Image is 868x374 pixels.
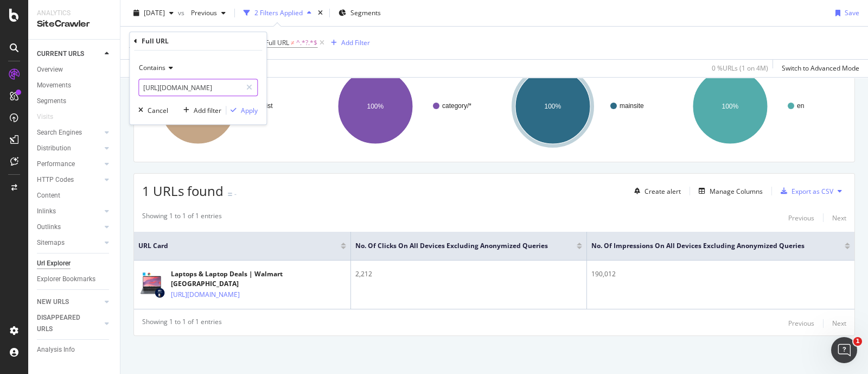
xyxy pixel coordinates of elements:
[788,319,814,328] div: Previous
[442,102,471,110] text: category/*
[37,296,101,308] a: NEW URLS
[228,193,232,196] img: Equal
[788,211,814,224] button: Previous
[788,317,814,330] button: Previous
[37,221,61,233] div: Outlinks
[37,237,101,249] a: Sitemaps
[139,63,165,72] span: Contains
[355,241,560,251] span: No. of Clicks On All Devices excluding anonymized queries
[832,213,846,223] div: Next
[265,102,273,110] text: list
[37,258,71,269] div: Url Explorer
[327,36,370,49] button: Add Filter
[37,221,101,233] a: Outlinks
[134,105,168,116] button: Cancel
[37,127,82,138] div: Search Engines
[37,111,53,123] div: Visits
[334,4,385,22] button: Segments
[832,319,846,328] div: Next
[179,105,221,116] button: Add filter
[37,96,66,107] div: Segments
[142,182,224,200] span: 1 URLs found
[37,174,74,186] div: HTTP Codes
[832,317,846,330] button: Next
[712,64,768,73] div: 0 % URLs ( 1 on 4M )
[194,106,221,115] div: Add filter
[178,8,187,17] span: vs
[341,38,370,47] div: Add Filter
[853,337,862,346] span: 1
[37,274,95,285] div: Explorer Bookmarks
[187,8,217,17] span: Previous
[788,213,814,223] div: Previous
[142,59,311,154] div: A chart.
[620,102,644,110] text: mainsite
[37,96,112,107] a: Segments
[37,344,75,356] div: Analysis Info
[37,80,112,91] a: Movements
[497,59,666,154] svg: A chart.
[644,187,681,196] div: Create alert
[320,59,489,154] div: A chart.
[831,337,857,363] iframe: Intercom live chat
[37,64,112,75] a: Overview
[37,80,71,91] div: Movements
[367,103,384,110] text: 100%
[37,237,65,249] div: Sitemaps
[138,271,165,299] img: main image
[37,344,112,356] a: Analysis Info
[831,4,859,22] button: Save
[792,187,833,196] div: Export as CSV
[37,206,101,217] a: Inlinks
[350,8,381,17] span: Segments
[234,189,237,199] div: -
[694,185,763,198] button: Manage Columns
[782,64,859,73] div: Switch to Advanced Mode
[37,111,64,123] a: Visits
[187,4,230,22] button: Previous
[37,143,71,154] div: Distribution
[630,182,681,200] button: Create alert
[226,105,258,116] button: Apply
[37,18,111,30] div: SiteCrawler
[777,60,859,77] button: Switch to Advanced Mode
[37,174,101,186] a: HTTP Codes
[171,269,346,289] div: Laptops & Laptop Deals | Walmart [GEOGRAPHIC_DATA]
[545,103,561,110] text: 100%
[37,159,75,170] div: Performance
[142,36,169,46] div: Full URL
[142,211,222,224] div: Showing 1 to 1 of 1 entries
[265,38,289,47] span: Full URL
[37,64,63,75] div: Overview
[832,211,846,224] button: Next
[144,8,165,17] span: 2025 Aug. 29th
[37,48,101,60] a: CURRENT URLS
[37,159,101,170] a: Performance
[845,8,859,17] div: Save
[37,190,112,201] a: Content
[171,289,240,300] a: [URL][DOMAIN_NAME]
[37,48,84,60] div: CURRENT URLS
[148,106,168,115] div: Cancel
[37,206,56,217] div: Inlinks
[591,241,828,251] span: No. of Impressions On All Devices excluding anonymized queries
[316,8,325,18] div: times
[138,241,338,251] span: URL Card
[37,312,101,335] a: DISAPPEARED URLS
[37,296,69,308] div: NEW URLS
[129,4,178,22] button: [DATE]
[37,312,92,335] div: DISAPPEARED URLS
[355,269,582,279] div: 2,212
[797,102,804,110] text: en
[142,317,222,330] div: Showing 1 to 1 of 1 entries
[674,59,844,154] svg: A chart.
[239,4,316,22] button: 2 Filters Applied
[37,190,60,201] div: Content
[710,187,763,196] div: Manage Columns
[37,143,101,154] a: Distribution
[291,38,295,47] span: ≠
[776,182,833,200] button: Export as CSV
[37,9,111,18] div: Analytics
